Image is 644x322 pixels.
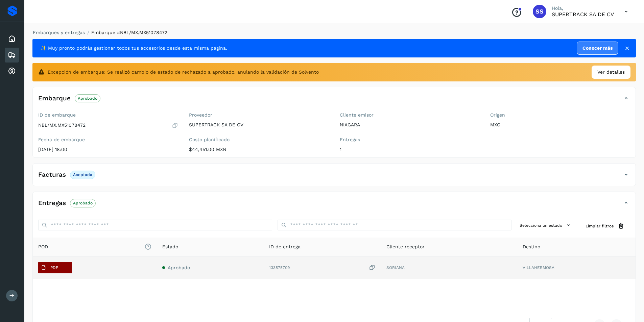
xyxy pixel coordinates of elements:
p: SUPERTRACK SA DE CV [552,11,614,18]
span: Excepción de embarque: Se realizó cambio de estado de rechazado a aprobado, anulando la validació... [48,69,319,76]
span: ID de entrega [269,243,301,250]
p: MXC [490,122,630,128]
button: PDF [38,262,72,273]
div: Inicio [5,31,19,46]
div: Cuentas por cobrar [5,64,19,79]
span: Destino [523,243,540,250]
button: Selecciona un estado [517,220,575,231]
span: POD [38,243,151,250]
span: Limpiar filtros [586,223,614,229]
h4: Entregas [38,199,66,207]
a: Conocer más [577,42,618,55]
p: Aprobado [78,96,97,101]
label: Costo planificado [189,137,329,143]
p: [DATE] 18:00 [38,147,178,152]
label: Origen [490,112,630,118]
h4: Facturas [38,171,66,179]
p: NBL/MX.MX51078472 [38,122,86,128]
p: SUPERTRACK SA DE CV [189,122,329,128]
div: EmbarqueAprobado [33,93,636,109]
nav: breadcrumb [32,29,636,36]
div: 133575709 [269,264,376,271]
div: FacturasAceptada [33,169,636,186]
p: Aceptada [73,172,92,177]
p: Hola, [552,5,614,11]
p: NIAGARA [340,122,480,128]
span: Cliente receptor [386,243,425,250]
td: SORIANA [381,256,517,279]
div: EntregasAprobado [33,197,636,214]
label: Cliente emisor [340,112,480,118]
label: Proveedor [189,112,329,118]
p: 1 [340,147,480,152]
span: Embarque #NBL/MX.MX51078472 [91,30,167,35]
td: VILLAHERMOSA [517,256,636,279]
span: Aprobado [168,265,190,270]
p: $44,451.00 MXN [189,147,329,152]
label: Entregas [340,137,480,143]
span: Estado [162,243,178,250]
label: ID de embarque [38,112,178,118]
div: Embarques [5,48,19,63]
p: Aprobado [73,201,93,205]
label: Fecha de embarque [38,137,178,143]
button: Limpiar filtros [580,220,630,232]
p: PDF [50,265,58,270]
h4: Embarque [38,95,71,102]
span: Ver detalles [597,69,625,76]
a: Embarques y entregas [33,30,85,35]
span: ✨ Muy pronto podrás gestionar todos tus accesorios desde esta misma página. [41,45,227,52]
